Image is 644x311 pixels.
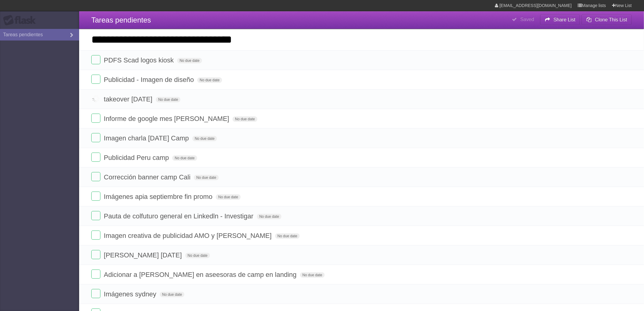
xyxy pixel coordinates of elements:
button: Clone This List [582,14,632,25]
span: No due date [300,272,325,278]
button: Share List [540,14,580,25]
label: Done [91,231,100,240]
span: Imagen creativa de publicidad AMO y [PERSON_NAME] [104,232,273,239]
span: No due date [257,214,282,219]
span: Adicionar a [PERSON_NAME] en aseesoras de camp en landing [104,271,298,278]
label: Done [91,153,100,162]
span: No due date [233,116,257,122]
label: Done [91,172,100,181]
span: No due date [185,253,210,258]
label: Done [91,250,100,259]
span: Publicidad - Imagen de diseño [104,76,195,83]
span: No due date [197,77,222,83]
b: Share List [554,17,576,22]
span: PDFS Scad logos kiosk [104,56,175,64]
label: Done [91,192,100,201]
span: Imágenes sydney [104,290,158,298]
span: Publicidad Peru camp [104,154,170,161]
label: Done [91,211,100,220]
span: Corrección banner camp Cali [104,173,192,181]
label: Done [91,114,100,123]
span: No due date [216,194,240,200]
span: Tareas pendientes [91,16,151,24]
span: takeover [DATE] [104,95,154,103]
span: No due date [160,292,184,297]
label: Done [91,55,100,64]
span: Imágenes apia septiembre fin promo [104,193,214,200]
span: No due date [194,175,219,180]
span: Imagen charla [DATE] Camp [104,134,191,142]
label: Done [91,133,100,142]
span: Informe de google mes [PERSON_NAME] [104,115,231,122]
span: No due date [275,233,300,239]
span: No due date [192,136,217,141]
span: No due date [177,58,202,63]
b: Clone This List [595,17,627,22]
label: Done [91,289,100,298]
span: Pauta de colfuturo general en Linkedln - Investigar [104,212,255,220]
span: No due date [156,97,180,102]
label: Done [91,270,100,279]
label: Done [91,94,100,103]
span: No due date [172,155,197,161]
div: Flask [3,15,40,26]
label: Done [91,75,100,84]
b: Saved [520,17,534,22]
span: [PERSON_NAME] [DATE] [104,251,183,259]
